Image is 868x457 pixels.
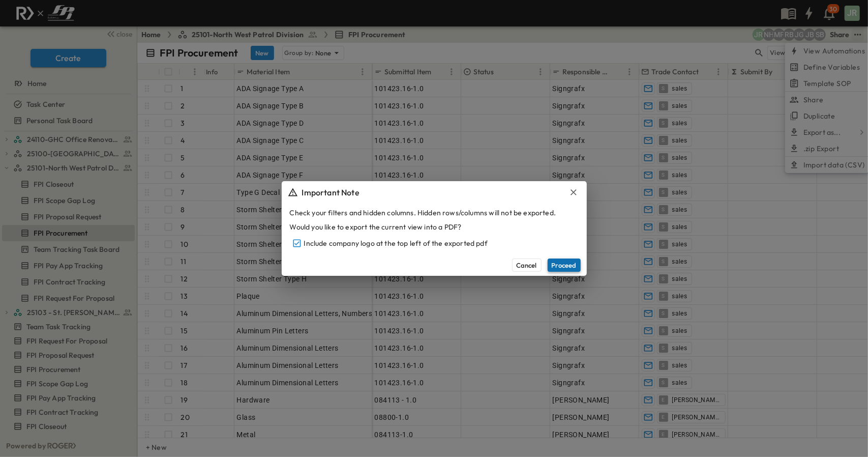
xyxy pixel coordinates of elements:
[290,236,579,250] div: Include company logo at the top left of the exported pdf
[548,259,581,272] button: Proceed
[512,259,542,272] button: Cancel
[290,222,462,232] p: Would you like to export the current view into a PDF?
[302,186,360,198] h5: Important Note
[290,208,556,218] p: Check your filters and hidden columns. Hidden rows/columns will not be exported.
